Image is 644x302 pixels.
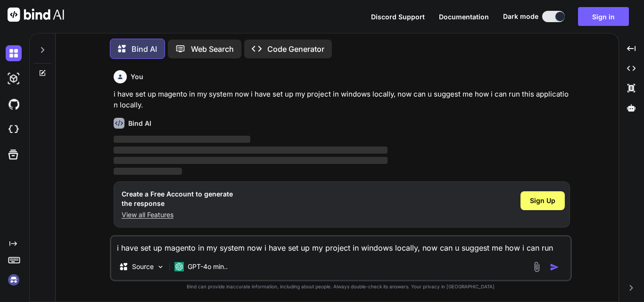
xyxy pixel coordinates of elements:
img: darkAi-studio [6,71,22,87]
p: Web Search [191,43,234,55]
p: View all Features [122,210,233,220]
p: Source [132,262,154,271]
span: ‌ [114,136,250,143]
img: GPT-4o mini [174,262,184,271]
p: Code Generator [267,43,324,55]
span: Sign Up [530,196,555,205]
span: ‌ [114,147,388,154]
span: Dark mode [503,12,538,21]
span: Documentation [439,13,489,21]
h6: Bind AI [128,119,151,128]
h1: Create a Free Account to generate the response [122,189,233,208]
span: ‌ [114,168,182,175]
img: githubDark [6,96,22,112]
img: signin [6,272,22,288]
span: Discord Support [371,13,425,21]
button: Sign in [578,7,629,26]
p: i have set up magento in my system now i have set up my project in windows locally, now can u sug... [114,89,570,110]
img: Pick Models [157,263,165,271]
img: cloudideIcon [6,122,22,138]
button: Documentation [439,12,489,22]
span: ‌ [114,157,388,164]
p: Bind can provide inaccurate information, including about people. Always double-check its answers.... [110,283,572,290]
img: icon [550,262,559,272]
img: attachment [531,261,542,272]
img: darkChat [6,45,22,61]
img: Bind AI [8,8,64,22]
p: GPT-4o min.. [188,262,228,271]
p: Bind AI [132,43,157,55]
h6: You [131,72,143,82]
button: Discord Support [371,12,425,22]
